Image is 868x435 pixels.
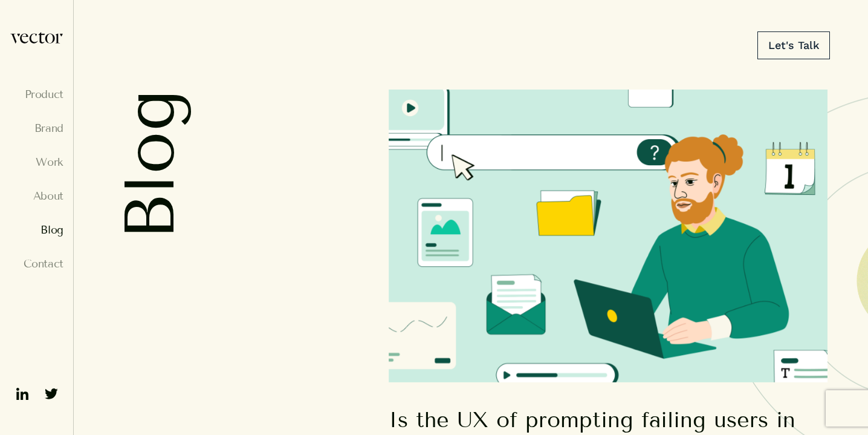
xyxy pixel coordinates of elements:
[42,384,61,404] img: ico-twitter-fill
[109,90,218,240] h2: Blog
[10,190,63,202] a: About
[13,384,32,404] img: ico-linkedin
[10,224,63,236] a: Blog
[10,156,63,168] a: Work
[10,122,63,134] a: Brand
[10,258,63,270] a: Contact
[10,88,63,100] a: Product
[757,31,830,59] a: Let's Talk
